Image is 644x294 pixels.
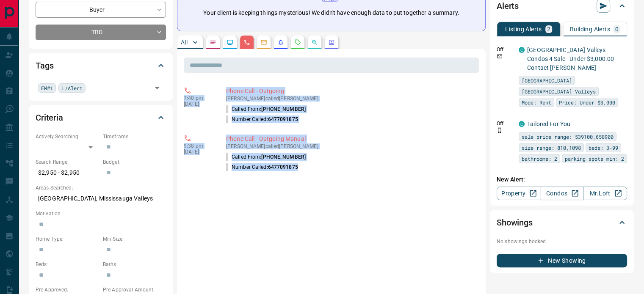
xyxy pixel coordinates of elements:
a: Property [497,187,540,200]
a: [GEOGRAPHIC_DATA] Valleys Condos 4 Sale - Under $3,000.00 - Contact [PERSON_NAME] [527,47,617,71]
h2: Showings [497,216,533,229]
p: Search Range: [36,158,99,166]
p: Phone Call - Outgoing [226,87,475,96]
svg: Requests [294,39,301,46]
button: Open [151,82,163,94]
p: [PERSON_NAME] called [PERSON_NAME] [226,143,475,149]
div: condos.ca [519,47,525,53]
span: beds: 3-99 [589,143,618,152]
p: [PERSON_NAME] called [PERSON_NAME] [226,96,475,102]
span: size range: 810,1098 [522,143,581,152]
span: parking spots min: 2 [565,154,624,163]
div: TBD [36,25,166,40]
p: New Alert: [497,175,627,184]
svg: Calls [243,39,250,46]
p: Called From: [226,153,306,161]
p: 0 [615,26,619,32]
p: Baths: [103,261,166,268]
button: New Showing [497,254,627,267]
p: Motivation: [36,210,166,217]
p: Building Alerts [570,26,610,32]
a: Condos [540,187,583,200]
div: Showings [497,212,627,233]
span: Mode: Rent [522,98,551,107]
p: [GEOGRAPHIC_DATA], Mississauga Valleys [36,192,166,206]
h2: Criteria [36,111,63,124]
p: Off [497,46,514,53]
svg: Email [497,53,503,59]
div: condos.ca [519,121,525,127]
p: Pre-Approved: [36,286,99,294]
svg: Agent Actions [328,39,335,46]
p: 2 [547,26,550,32]
span: 6477091875 [268,164,298,170]
p: Min Size: [103,235,166,243]
p: Home Type: [36,235,99,243]
p: Off [497,120,514,127]
p: Actively Searching: [36,133,99,140]
p: Areas Searched: [36,184,166,192]
div: Buyer [36,2,166,17]
p: Number Called: [226,115,298,123]
span: [PHONE_NUMBER] [261,154,306,160]
p: No showings booked [497,238,627,245]
div: Criteria [36,107,166,128]
svg: Opportunities [311,39,318,46]
span: [PHONE_NUMBER] [261,106,306,112]
p: Your client is keeping things mysterious! We didn't have enough data to put together a summary. [203,8,459,17]
svg: Notes [210,39,216,46]
p: Phone Call - Outgoing Manual [226,135,475,143]
p: 9:38 pm [184,143,213,149]
p: [DATE] [184,101,213,107]
p: Beds: [36,261,99,268]
a: Tailored For You [527,121,570,127]
p: Budget: [103,158,166,166]
span: [GEOGRAPHIC_DATA] Valleys [522,87,596,96]
p: Number Called: [226,163,298,171]
svg: Push Notification Only [497,127,503,133]
span: sale price range: 539100,658900 [522,132,614,141]
span: Price: Under $3,000 [559,98,615,107]
p: Listing Alerts [505,26,542,32]
span: bathrooms: 2 [522,154,557,163]
span: EM#1 [41,84,53,92]
svg: Lead Browsing Activity [227,39,233,46]
span: 6477091875 [268,116,298,122]
p: All [181,39,188,45]
span: L/Alert [61,84,83,92]
p: 7:40 pm [184,95,213,101]
svg: Listing Alerts [277,39,284,46]
p: Called From: [226,105,306,113]
p: $2,950 - $2,950 [36,166,99,180]
a: Mr.Loft [583,187,627,200]
svg: Emails [260,39,267,46]
p: Timeframe: [103,133,166,140]
h2: Tags [36,59,53,72]
p: Pre-Approval Amount: [103,286,166,294]
span: [GEOGRAPHIC_DATA] [522,76,572,85]
div: Tags [36,55,166,76]
p: [DATE] [184,149,213,155]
